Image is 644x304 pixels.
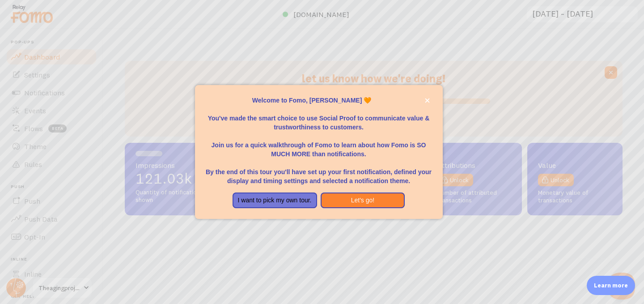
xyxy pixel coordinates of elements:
[206,105,432,132] p: You've made the smart choice to use Social Proof to communicate value & trustworthiness to custom...
[321,193,405,209] button: Let's go!
[594,281,628,290] p: Learn more
[233,193,317,209] button: I want to pick my own tour.
[206,158,432,185] p: By the end of this tour you'll have set up your first notification, defined your display and timi...
[206,96,432,105] p: Welcome to Fomo, [PERSON_NAME] 🧡
[423,96,432,105] button: close,
[206,132,432,158] p: Join us for a quick walkthrough of Fomo to learn about how Fomo is SO MUCH MORE than notifications.
[195,85,443,219] div: Welcome to Fomo, Amanda Attwood 🧡You&amp;#39;ve made the smart choice to use Social Proof to comm...
[587,276,635,295] div: Learn more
